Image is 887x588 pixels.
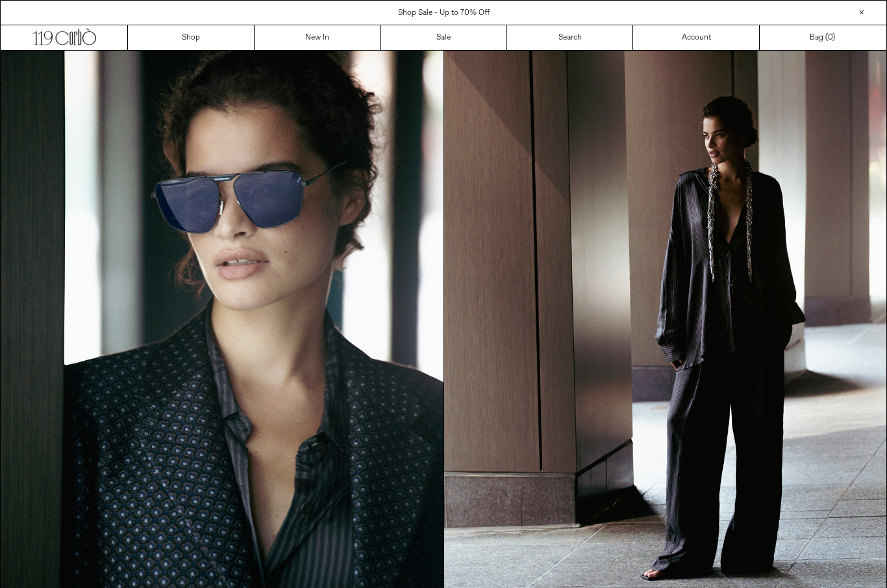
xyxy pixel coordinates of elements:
[507,25,634,50] a: Search
[828,32,832,43] span: 0
[128,25,255,50] a: Shop
[255,25,381,50] a: New In
[398,8,490,18] a: Shop Sale - Up to 70% Off
[828,32,835,43] span: )
[760,25,886,50] a: Bag ()
[633,25,760,50] a: Account
[381,25,507,50] a: Sale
